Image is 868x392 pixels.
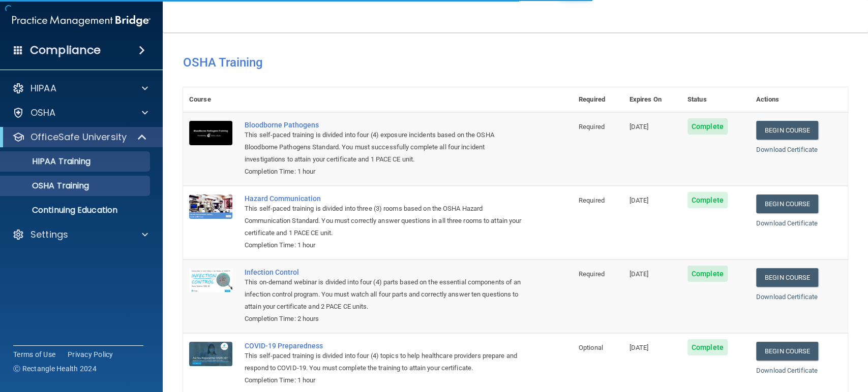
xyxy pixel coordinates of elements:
[245,166,522,178] div: Completion Time: 1 hour
[13,364,97,374] span: Ⓒ Rectangle Health 2024
[756,219,818,227] a: Download Certificate
[687,266,728,282] span: Complete
[756,146,818,153] a: Download Certificate
[630,270,649,278] span: [DATE]
[579,123,605,130] span: Required
[630,197,649,204] span: [DATE]
[245,129,522,166] div: This self-paced training is divided into four (4) exposure incidents based on the OSHA Bloodborne...
[579,270,605,278] span: Required
[31,228,68,241] p: Settings
[245,276,522,313] div: This on-demand webinar is divided into four (4) parts based on the essential components of an inf...
[245,239,522,251] div: Completion Time: 1 hour
[245,374,522,386] div: Completion Time: 1 hour
[756,194,818,213] a: Begin Course
[12,107,148,119] a: OSHA
[750,87,848,112] th: Actions
[245,203,522,239] div: This self-paced training is divided into three (3) rooms based on the OSHA Hazard Communication S...
[630,344,649,351] span: [DATE]
[623,87,681,112] th: Expires On
[579,344,603,351] span: Optional
[31,82,56,94] p: HIPAA
[245,350,522,374] div: This self-paced training is divided into four (4) topics to help healthcare providers prepare and...
[681,87,750,112] th: Status
[7,181,89,191] p: OSHA Training
[756,293,818,301] a: Download Certificate
[687,339,728,355] span: Complete
[30,43,101,57] h4: Compliance
[31,131,127,143] p: OfficeSafe University
[183,55,848,70] h4: OSHA Training
[245,194,522,203] a: Hazard Communication
[245,342,522,350] a: COVID-19 Preparedness
[573,87,623,112] th: Required
[756,121,818,140] a: Begin Course
[245,313,522,325] div: Completion Time: 2 hours
[687,192,728,208] span: Complete
[7,156,91,167] p: HIPAA Training
[245,121,522,129] a: Bloodborne Pathogens
[31,107,56,119] p: OSHA
[7,205,145,215] p: Continuing Education
[12,82,148,94] a: HIPAA
[630,123,649,130] span: [DATE]
[245,268,522,276] a: Infection Control
[183,87,238,112] th: Course
[12,11,151,31] img: PMB logo
[687,118,728,135] span: Complete
[13,349,55,360] a: Terms of Use
[12,228,148,241] a: Settings
[756,342,818,361] a: Begin Course
[579,197,605,204] span: Required
[68,349,113,360] a: Privacy Policy
[12,131,147,143] a: OfficeSafe University
[756,367,818,374] a: Download Certificate
[756,268,818,287] a: Begin Course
